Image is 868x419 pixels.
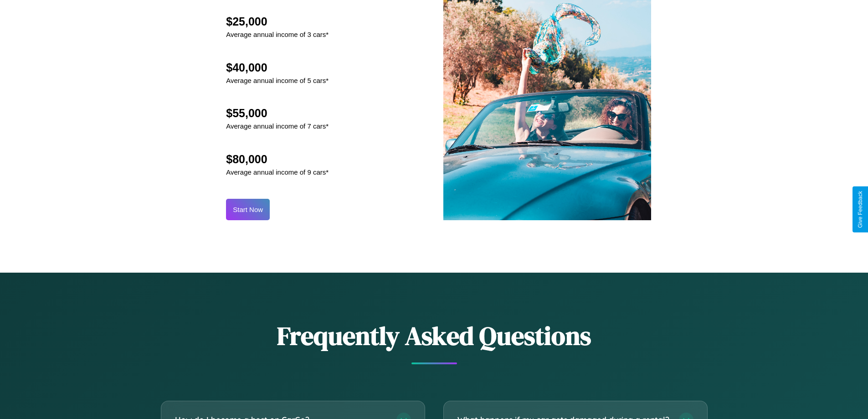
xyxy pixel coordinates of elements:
[161,318,708,353] h2: Frequently Asked Questions
[857,191,863,228] div: Give Feedback
[226,107,329,120] h2: $55,000
[226,74,329,87] p: Average annual income of 5 cars*
[226,15,329,28] h2: $25,000
[226,153,329,166] h2: $80,000
[226,166,329,178] p: Average annual income of 9 cars*
[226,120,329,132] p: Average annual income of 7 cars*
[226,28,329,41] p: Average annual income of 3 cars*
[226,61,329,74] h2: $40,000
[226,199,270,220] button: Start Now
